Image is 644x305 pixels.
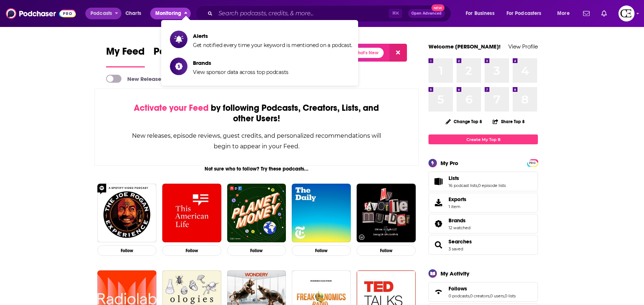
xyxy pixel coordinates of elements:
[618,5,635,21] button: Show profile menu
[134,102,209,113] span: Activate your Feed
[580,7,593,20] a: Show notifications dropdown
[431,198,446,208] span: Exports
[408,9,445,18] button: Open AdvancedNew
[449,204,466,209] span: 1 item
[357,184,416,243] img: My Favorite Murder with Karen Kilgariff and Georgia Hardstark
[428,43,501,50] a: Welcome [PERSON_NAME]!
[202,5,458,22] div: Search podcasts, credits, & more...
[528,160,537,165] a: PRO
[292,245,351,256] button: Follow
[357,245,416,256] button: Follow
[431,4,445,11] span: New
[428,235,538,255] span: Searches
[470,293,489,298] a: 0 creators
[389,9,402,18] span: ⌘ K
[492,114,525,129] button: Share Top 8
[97,184,156,243] img: The Joe Rogan Experience
[505,293,516,298] a: 0 lists
[428,214,538,234] span: Brands
[441,117,486,126] button: Change Top 8
[449,175,506,181] a: Lists
[449,285,516,292] a: Follows
[162,184,221,243] img: This American Life
[552,8,579,19] button: open menu
[449,183,477,188] a: 16 podcast lists
[227,245,286,256] button: Follow
[502,8,552,19] button: open menu
[193,69,288,75] span: View sponsor data across top podcasts
[557,8,570,19] span: More
[292,184,351,243] img: The Daily
[449,285,467,292] span: Follows
[469,293,470,298] span: ,
[449,217,466,224] span: Brands
[106,45,145,67] a: My Feed
[155,8,181,19] span: Monitoring
[428,282,538,302] span: Follows
[449,196,466,203] span: Exports
[85,8,121,19] button: open menu
[431,287,446,297] a: Follows
[466,8,494,19] span: For Business
[193,42,352,48] span: Get notified every time your keyword is mentioned on a podcast.
[508,43,538,50] a: View Profile
[507,8,542,19] span: For Podcasters
[428,172,538,191] span: Lists
[449,293,469,298] a: 0 podcasts
[428,134,538,144] a: Create My Top 8
[94,166,419,172] div: Not sure who to follow? Try these podcasts...
[411,12,442,15] span: Open Advanced
[441,160,458,167] div: My Pro
[150,8,191,19] button: close menu
[162,245,221,256] button: Follow
[227,184,286,243] img: Planet Money
[97,245,156,256] button: Follow
[478,183,506,188] a: 0 episode lists
[449,217,470,224] a: Brands
[106,75,202,83] a: New Releases & Guests Only
[449,246,463,251] a: 3 saved
[106,45,145,62] span: My Feed
[618,5,635,21] span: Logged in as cozyearthaudio
[504,293,505,298] span: ,
[154,45,216,62] span: Popular Feed
[125,8,141,19] span: Charts
[193,59,288,66] span: Brands
[489,293,490,298] span: ,
[618,5,635,21] img: User Profile
[131,103,382,124] div: by following Podcasts, Creators, Lists, and other Users!
[121,8,146,19] a: Charts
[461,8,504,19] button: open menu
[131,130,382,152] div: New releases, episode reviews, guest credits, and personalized recommendations will begin to appe...
[193,32,352,39] span: Alerts
[90,8,112,19] span: Podcasts
[490,293,504,298] a: 0 users
[449,175,459,181] span: Lists
[154,45,216,67] a: Popular Feed
[431,240,446,250] a: Searches
[428,193,538,212] a: Exports
[6,7,76,20] img: Podchaser - Follow, Share and Rate Podcasts
[441,270,469,277] div: My Activity
[449,238,472,245] a: Searches
[449,225,470,230] a: 12 watched
[431,176,446,187] a: Lists
[216,8,389,19] input: Search podcasts, credits, & more...
[477,183,478,188] span: ,
[598,7,610,20] a: Show notifications dropdown
[431,219,446,229] a: Brands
